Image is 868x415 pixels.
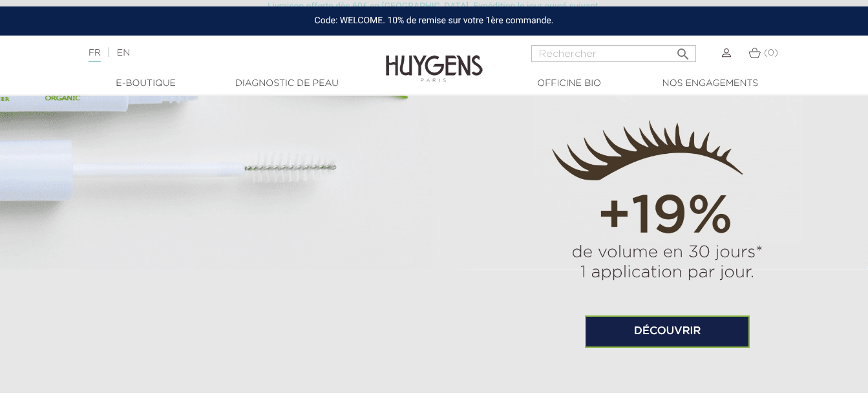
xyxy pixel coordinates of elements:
p: de volume en 30 jours* 1 application par jour. [533,243,803,283]
a: E-Boutique [81,77,211,90]
img: Huygens [386,34,483,84]
a: EN [117,48,130,58]
a: Découvrir [585,315,750,348]
a: Nos engagements [646,77,775,90]
input: Rechercher [531,45,696,62]
div: | [82,45,352,61]
a: Diagnostic de peau [222,77,352,90]
i:  [675,43,691,58]
a: FR [89,48,101,62]
span: (0) [764,48,778,58]
button:  [672,41,695,59]
a: Officine Bio [505,77,634,90]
